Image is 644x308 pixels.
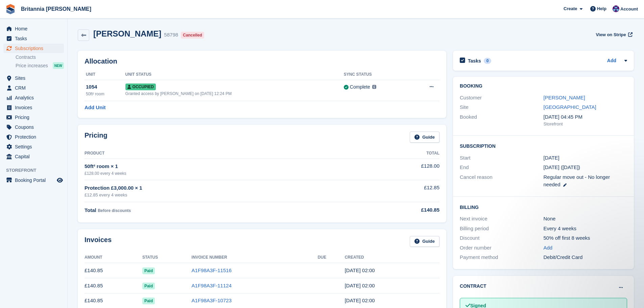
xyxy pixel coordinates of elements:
span: Regular move out - No longer needed [544,174,610,188]
div: Site [460,103,543,111]
th: Unit [85,69,125,80]
span: Create [564,5,577,12]
a: menu [3,122,64,132]
span: Booking Portal [15,175,55,185]
a: menu [3,93,64,102]
a: menu [3,24,64,33]
div: Next invoice [460,215,543,223]
span: Protection [15,132,55,142]
a: menu [3,83,64,93]
span: Pricing [15,113,55,122]
a: menu [3,103,64,112]
div: Storefront [544,121,627,127]
a: menu [3,142,64,151]
th: Amount [85,252,142,263]
a: menu [3,73,64,83]
div: Discount [460,234,543,242]
div: [DATE] 04:45 PM [544,113,627,121]
div: Payment method [460,254,543,261]
div: 50ft² room × 1 [85,163,354,170]
div: Cancelled [181,32,204,39]
a: A1F98A3F-10723 [192,298,232,303]
span: CRM [15,83,55,93]
h2: Allocation [85,57,439,65]
span: Account [620,6,638,13]
span: Paid [142,267,155,274]
h2: Tasks [468,58,481,64]
a: menu [3,152,64,161]
th: Invoice Number [192,252,318,263]
span: Capital [15,152,55,161]
h2: Pricing [85,132,108,143]
div: Start [460,154,543,162]
a: Add Unit [85,104,105,112]
th: Unit Status [125,69,344,80]
h2: Billing [460,204,627,210]
a: Price increases NEW [16,62,64,69]
th: Total [354,148,439,159]
a: menu [3,132,64,142]
a: Add [544,244,553,252]
div: 58798 [164,31,178,39]
td: £128.00 [354,159,439,180]
a: Guide [410,132,439,143]
div: Billing period [460,225,543,233]
th: Sync Status [344,69,410,80]
a: menu [3,175,64,185]
span: Price increases [16,63,48,69]
td: £140.85 [85,278,142,293]
span: Storefront [6,167,67,174]
span: [DATE] ([DATE]) [544,164,580,170]
div: Order number [460,244,543,252]
a: Contracts [16,54,64,61]
th: Due [318,252,345,263]
span: Invoices [15,103,55,112]
span: Help [597,5,606,12]
div: Every 4 weeks [544,225,627,233]
a: Preview store [56,176,64,184]
span: Occupied [125,84,156,90]
a: menu [3,34,64,43]
div: Protection £3,000.00 × 1 [85,184,354,192]
time: 2024-10-30 01:00:00 UTC [544,154,559,162]
time: 2025-09-03 01:00:22 UTC [345,267,375,273]
a: menu [3,44,64,53]
div: None [544,215,627,223]
a: [PERSON_NAME] [544,95,585,100]
time: 2025-08-06 01:00:07 UTC [345,283,375,288]
div: 50% off first 8 weeks [544,234,627,242]
img: stora-icon-8386f47178a22dfd0bd8f6a31ec36ba5ce8667c1dd55bd0f319d3a0aa187defe.svg [5,4,16,14]
span: Total [85,207,96,213]
img: Becca Clark [613,5,619,12]
a: Britannia [PERSON_NAME] [18,3,94,15]
div: £140.85 [354,206,439,214]
h2: Booking [460,84,627,89]
h2: Invoices [85,236,112,247]
a: A1F98A3F-11516 [192,267,232,273]
th: Product [85,148,354,159]
h2: Subscription [460,142,627,149]
h2: [PERSON_NAME] [93,29,161,38]
span: Tasks [15,34,55,43]
th: Status [142,252,192,263]
td: £12.85 [354,180,439,202]
div: NEW [53,62,64,69]
th: Created [345,252,439,263]
span: Sites [15,73,55,83]
div: £12.85 every 4 weeks [85,192,354,198]
div: Cancel reason [460,173,543,189]
span: Coupons [15,122,55,132]
span: Settings [15,142,55,151]
div: Debit/Credit Card [544,254,627,261]
td: £140.85 [85,263,142,278]
div: 50ft² room [86,91,125,97]
h2: Contract [460,283,486,290]
span: Home [15,24,55,33]
span: Subscriptions [15,44,55,53]
div: £128.00 every 4 weeks [85,170,354,176]
a: A1F98A3F-11124 [192,283,232,288]
a: Guide [410,236,439,247]
div: Granted access by [PERSON_NAME] on [DATE] 12:24 PM [125,91,344,97]
a: View on Stripe [593,29,634,40]
a: menu [3,113,64,122]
